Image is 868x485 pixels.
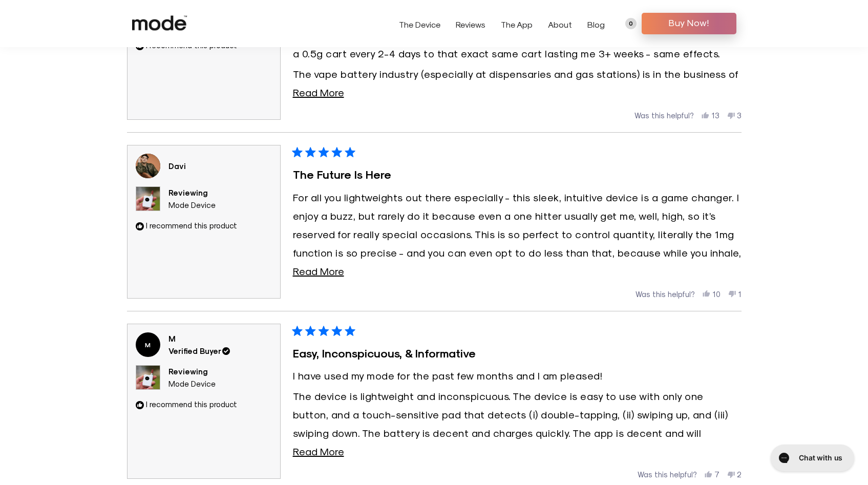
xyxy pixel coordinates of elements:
[293,344,742,362] div: Easy, Inconspicuous, & Informative
[136,154,160,178] img: Profile picture for Davi
[146,399,237,409] span: I recommend this product
[168,365,216,377] div: Reviewing
[727,110,742,120] button: 3
[293,188,742,391] p: For all you lightweights out there especially - this sleek, intuitive device is a game changer. I...
[168,200,216,209] a: View Mode Device
[293,65,742,212] p: The vape battery industry (especially at dispensaries and gas stations) is in the business of sel...
[728,288,742,299] button: 1
[399,19,440,29] a: The Device
[766,441,858,475] iframe: Gorgias live chat messenger
[293,165,742,183] div: The Future is Here
[727,469,742,479] button: 2
[168,379,216,388] a: View Mode Device
[146,40,237,50] span: I recommend this product
[649,15,729,30] span: Buy Now!
[293,86,344,98] span: Read More
[293,83,742,101] button: Read More
[702,110,719,120] button: 13
[293,387,742,479] p: The device is lightweight and inconspicuous. The device is easy to use with only one button, and ...
[293,265,344,277] span: Read More
[548,19,572,29] a: About
[642,13,736,34] a: Buy Now!
[634,111,694,120] span: Was this helpful?
[168,345,230,357] div: Verified Buyer
[636,289,695,299] span: Was this helpful?
[456,19,485,29] a: Reviews
[293,262,742,280] button: Read More
[638,470,697,479] span: Was this helpful?
[293,366,742,385] p: I have used my mode for the past few months and I am pleased!
[168,161,186,171] strong: Davi
[703,288,721,299] button: 10
[136,332,160,357] strong: M
[293,442,742,460] button: Read More
[587,19,605,29] a: Blog
[705,469,719,479] button: 7
[168,186,216,199] div: Reviewing
[501,19,533,29] a: The App
[293,445,344,457] span: Read More
[146,221,237,230] span: I recommend this product
[168,334,176,343] strong: M
[625,18,637,29] a: 0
